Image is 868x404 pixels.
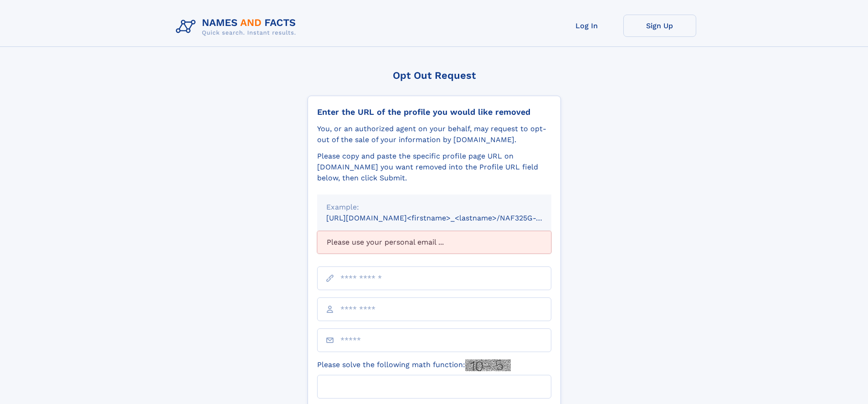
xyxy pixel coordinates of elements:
div: Example: [326,202,542,213]
small: [URL][DOMAIN_NAME]<firstname>_<lastname>/NAF325G-xxxxxxxx [326,214,569,222]
div: Enter the URL of the profile you would like removed [317,107,551,117]
img: Logo Names and Facts [172,15,303,39]
label: Please solve the following math function: [317,359,511,371]
div: Please use your personal email ... [317,231,551,254]
div: Please copy and paste the specific profile page URL on [DOMAIN_NAME] you want removed into the Pr... [317,151,551,184]
a: Sign Up [623,15,696,37]
div: Opt Out Request [308,70,561,81]
a: Log In [550,15,623,37]
div: You, or an authorized agent on your behalf, may request to opt-out of the sale of your informatio... [317,123,551,145]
